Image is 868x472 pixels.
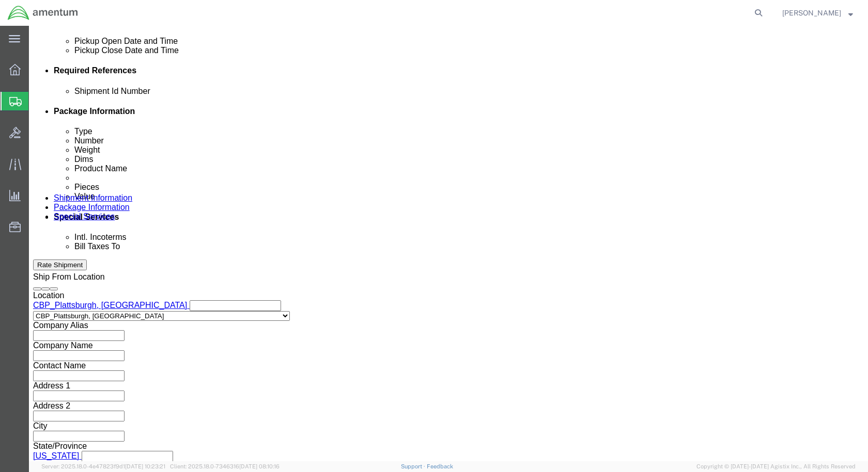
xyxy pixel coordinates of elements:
[696,462,856,471] span: Copyright © [DATE]-[DATE] Agistix Inc., All Rights Reserved
[7,5,79,21] img: logo
[782,7,841,19] span: Nolan Babbie
[782,7,854,19] button: [PERSON_NAME]
[427,463,453,469] a: Feedback
[401,463,427,469] a: Support
[41,463,165,469] span: Server: 2025.18.0-4e47823f9d1
[29,26,868,461] iframe: FS Legacy Container
[170,463,280,469] span: Client: 2025.18.0-7346316
[125,463,165,469] span: [DATE] 10:23:21
[239,463,280,469] span: [DATE] 08:10:16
